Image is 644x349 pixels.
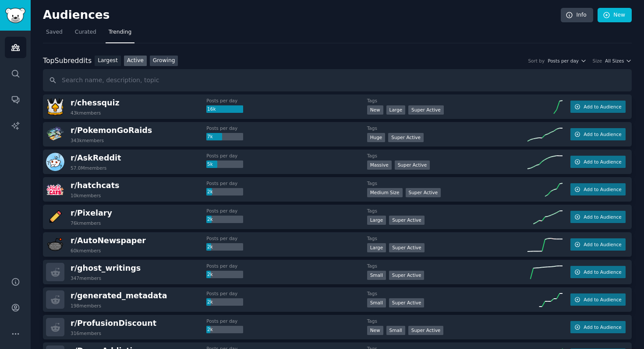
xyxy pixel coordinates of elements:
[570,101,626,113] button: Add to Audience
[71,126,152,135] span: r/ PokemonGoRaids
[206,271,243,279] div: 2k
[367,235,527,241] dt: Tags
[206,125,367,131] dt: Posts per day
[367,188,403,197] div: Medium Size
[46,180,64,199] img: hatchcats
[367,105,383,115] div: New
[43,56,92,66] div: Top Subreddits
[206,133,243,141] div: 7k
[43,8,561,22] h2: Audiences
[367,263,527,269] dt: Tags
[71,264,141,272] span: r/ ghost_writings
[548,58,579,64] span: Posts per day
[206,153,367,159] dt: Posts per day
[584,269,621,275] span: Add to Audience
[71,319,156,328] span: r/ ProfusionDiscount
[71,330,101,336] div: 316 members
[605,58,624,64] span: All Sizes
[71,137,104,143] div: 343k members
[395,161,430,170] div: Super Active
[389,243,425,252] div: Super Active
[386,326,405,335] div: Small
[206,290,367,297] dt: Posts per day
[124,56,147,66] a: Active
[43,25,66,43] a: Saved
[206,216,243,223] div: 2k
[528,58,545,64] div: Sort by
[46,235,64,254] img: AutoNewspaper
[406,188,441,197] div: Super Active
[389,271,425,280] div: Super Active
[570,238,626,251] button: Add to Audience
[367,326,383,335] div: New
[72,25,99,43] a: Curated
[584,159,621,165] span: Add to Audience
[367,133,386,142] div: Huge
[388,133,424,142] div: Super Active
[206,298,243,306] div: 2k
[206,98,367,104] dt: Posts per day
[570,183,626,195] button: Add to Audience
[584,241,621,248] span: Add to Audience
[367,318,527,324] dt: Tags
[206,188,243,196] div: 2k
[46,28,63,36] span: Saved
[561,8,593,23] a: Info
[75,28,96,36] span: Curated
[570,128,626,140] button: Add to Audience
[408,105,444,115] div: Super Active
[150,56,178,66] a: Growing
[548,58,586,64] button: Posts per day
[71,181,119,190] span: r/ hatchcats
[570,266,626,278] button: Add to Audience
[46,98,64,116] img: chessquiz
[46,153,64,171] img: AskReddit
[206,243,243,251] div: 2k
[71,209,112,217] span: r/ Pixelary
[206,326,243,334] div: 2k
[605,58,632,64] button: All Sizes
[593,58,602,64] div: Size
[367,216,386,225] div: Large
[71,303,101,309] div: 198 members
[95,56,121,66] a: Largest
[109,28,131,36] span: Trending
[367,298,386,307] div: Small
[389,216,425,225] div: Super Active
[206,235,367,241] dt: Posts per day
[367,243,386,252] div: Large
[367,208,527,214] dt: Tags
[71,220,101,226] div: 76k members
[71,248,101,254] div: 60k members
[408,326,444,335] div: Super Active
[367,153,527,159] dt: Tags
[367,271,386,280] div: Small
[46,208,64,226] img: Pixelary
[46,125,64,143] img: PokemonGoRaids
[71,98,120,107] span: r/ chessquiz
[71,154,121,162] span: r/ AskReddit
[584,297,621,303] span: Add to Audience
[43,69,632,91] input: Search name, description, topic
[570,321,626,333] button: Add to Audience
[206,161,243,168] div: 5k
[570,156,626,168] button: Add to Audience
[584,186,621,192] span: Add to Audience
[367,161,392,170] div: Massive
[206,208,367,214] dt: Posts per day
[584,104,621,110] span: Add to Audience
[71,275,101,281] div: 347 members
[206,105,243,113] div: 16k
[206,180,367,186] dt: Posts per day
[71,236,146,245] span: r/ AutoNewspaper
[584,214,621,220] span: Add to Audience
[367,290,527,297] dt: Tags
[386,105,406,115] div: Large
[584,324,621,330] span: Add to Audience
[367,180,527,186] dt: Tags
[570,211,626,223] button: Add to Audience
[71,110,101,116] div: 43k members
[5,8,25,23] img: GummySearch logo
[367,125,527,131] dt: Tags
[584,131,621,137] span: Add to Audience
